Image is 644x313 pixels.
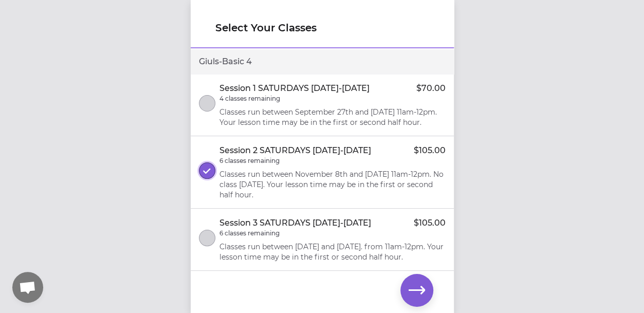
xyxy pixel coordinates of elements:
div: Giuls - Basic 4 [191,49,454,74]
p: $70.00 [416,82,446,95]
p: $105.00 [414,144,446,157]
p: Session 1 SATURDAYS [DATE]-[DATE] [219,82,370,95]
button: select class [199,162,215,179]
p: Classes run between September 27th and [DATE] 11am-12pm. Your lesson time may be in the first or ... [219,107,446,127]
h1: Select Your Classes [215,21,429,35]
p: 6 classes remaining [219,229,280,237]
p: Classes run between [DATE] and [DATE]. from 11am-12pm. Your lesson time may be in the first or se... [219,242,446,262]
p: Classes run between November 8th and [DATE] 11am-12pm. No class [DATE]. Your lesson time may be i... [219,169,446,200]
div: Open chat [12,272,43,303]
p: 4 classes remaining [219,95,280,103]
p: $105.00 [414,217,446,229]
p: Session 2 SATURDAYS [DATE]-[DATE] [219,144,371,157]
button: select class [199,95,215,112]
p: Session 3 SATURDAYS [DATE]-[DATE] [219,217,371,229]
button: select class [199,230,215,246]
p: 6 classes remaining [219,157,280,165]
